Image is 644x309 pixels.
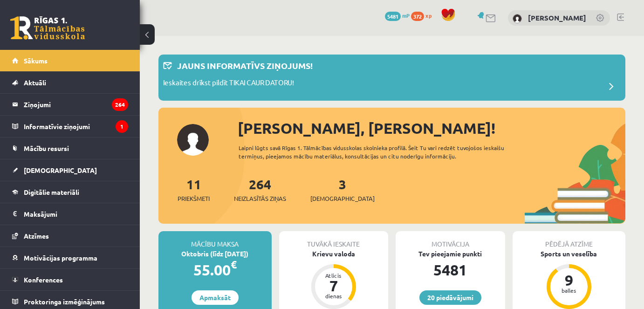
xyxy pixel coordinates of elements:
[513,249,626,259] div: Sports un veselība
[12,269,128,290] a: Konferences
[419,290,481,305] a: 20 piedāvājumi
[12,137,128,159] a: Mācību resursi
[396,231,505,249] div: Motivācija
[385,12,401,21] span: 5481
[12,94,128,115] a: Ziņojumi264
[12,72,128,93] a: Aktuāli
[12,247,128,268] a: Motivācijas programma
[528,13,586,22] a: [PERSON_NAME]
[402,12,410,19] span: mP
[10,16,85,40] a: Rīgas 1. Tālmācības vidusskola
[158,249,272,259] div: Oktobris (līdz [DATE])
[192,290,239,305] a: Apmaksāt
[396,259,505,281] div: 5481
[12,225,128,247] a: Atzīmes
[12,50,128,71] a: Sākums
[320,293,348,299] div: dienas
[320,278,348,293] div: 7
[158,231,272,249] div: Mācību maksa
[279,231,389,249] div: Tuvākā ieskaite
[24,275,63,284] span: Konferences
[425,12,432,19] span: xp
[116,120,128,133] i: 1
[310,194,375,203] span: [DEMOGRAPHIC_DATA]
[12,181,128,203] a: Digitālie materiāli
[24,166,97,174] span: [DEMOGRAPHIC_DATA]
[411,12,436,19] a: 372 xp
[239,144,519,160] div: Laipni lūgts savā Rīgas 1. Tālmācības vidusskolas skolnieka profilā. Šeit Tu vari redzēt tuvojošo...
[24,116,128,137] legend: Informatīvie ziņojumi
[234,194,286,203] span: Neizlasītās ziņas
[163,59,621,96] a: Jauns informatīvs ziņojums! Ieskaites drīkst pildīt TIKAI CAUR DATORU!
[231,258,237,271] span: €
[24,144,69,152] span: Mācību resursi
[385,12,410,19] a: 5481 mP
[24,78,46,87] span: Aktuāli
[24,254,97,262] span: Motivācijas programma
[178,176,210,203] a: 11Priekšmeti
[177,59,313,72] p: Jauns informatīvs ziņojums!
[513,231,626,249] div: Pēdējā atzīme
[310,176,375,203] a: 3[DEMOGRAPHIC_DATA]
[12,203,128,225] a: Maksājumi
[24,94,128,115] legend: Ziņojumi
[411,12,424,21] span: 372
[163,77,294,90] p: Ieskaites drīkst pildīt TIKAI CAUR DATORU!
[234,176,286,203] a: 264Neizlasītās ziņas
[24,56,48,65] span: Sākums
[112,98,128,111] i: 264
[320,273,348,278] div: Atlicis
[238,117,625,139] div: [PERSON_NAME], [PERSON_NAME]!
[12,159,128,181] a: [DEMOGRAPHIC_DATA]
[555,288,583,293] div: balles
[24,203,128,225] legend: Maksājumi
[12,116,128,137] a: Informatīvie ziņojumi1
[24,297,105,306] span: Proktoringa izmēģinājums
[555,273,583,288] div: 9
[178,194,210,203] span: Priekšmeti
[24,188,79,196] span: Digitālie materiāli
[396,249,505,259] div: Tev pieejamie punkti
[279,249,389,259] div: Krievu valoda
[513,14,522,23] img: Daniels Birziņš
[158,259,272,281] div: 55.00
[24,232,49,240] span: Atzīmes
